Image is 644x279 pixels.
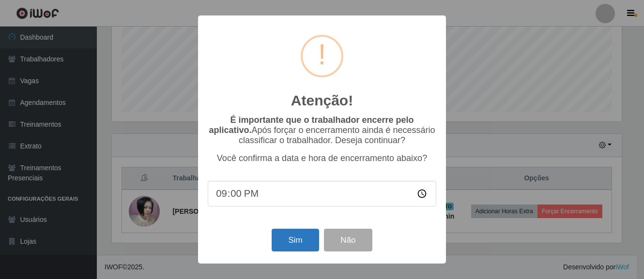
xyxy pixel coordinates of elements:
p: Você confirma a data e hora de encerramento abaixo? [208,153,436,163]
b: É importante que o trabalhador encerre pelo aplicativo. [209,115,414,135]
button: Sim [272,229,319,251]
h2: Atenção! [291,92,353,109]
button: Não [324,229,372,251]
p: Após forçar o encerramento ainda é necessário classificar o trabalhador. Deseja continuar? [208,115,436,146]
